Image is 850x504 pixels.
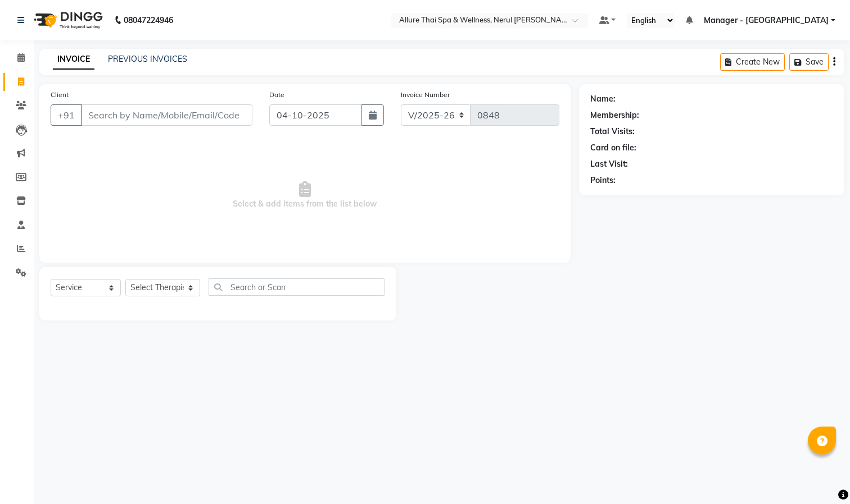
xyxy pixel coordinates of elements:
div: Total Visits: [590,126,635,138]
label: Date [269,90,284,100]
iframe: chat widget [803,459,839,493]
div: Card on file: [590,142,636,154]
input: Search by Name/Mobile/Email/Code [81,104,252,126]
b: 08047224946 [124,4,173,36]
label: Client [51,90,69,100]
button: +91 [51,104,82,126]
button: Save [789,53,829,71]
div: Name: [590,93,616,105]
a: INVOICE [53,49,94,70]
div: Membership: [590,109,639,121]
a: PREVIOUS INVOICES [108,54,187,64]
img: logo [29,4,106,36]
div: Last Visit: [590,158,628,170]
label: Invoice Number [401,90,450,100]
div: Points: [590,175,616,186]
button: Create New [720,53,785,71]
input: Search or Scan [209,278,385,296]
span: Select & add items from the list below [51,139,559,251]
span: Manager - [GEOGRAPHIC_DATA] [704,15,829,26]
